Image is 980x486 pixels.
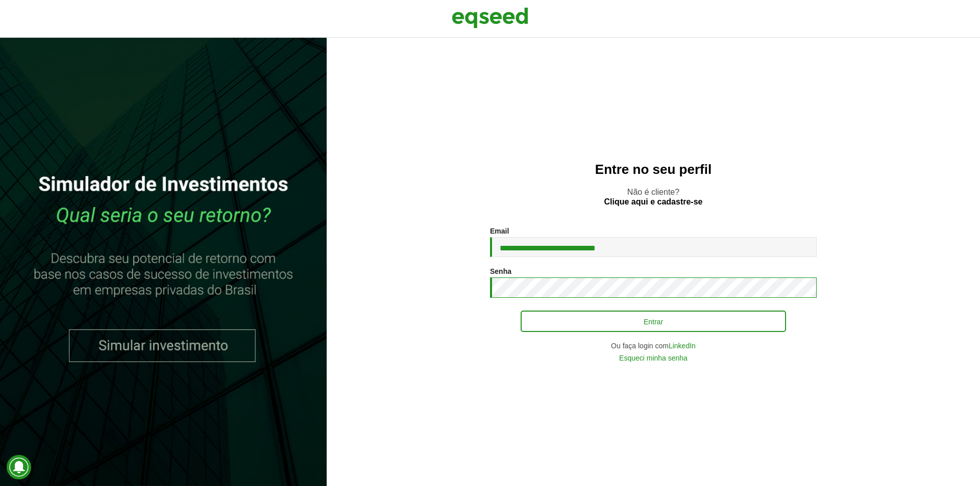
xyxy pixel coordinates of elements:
a: Esqueci minha senha [619,354,688,362]
label: Email [490,227,509,235]
p: Não é cliente? [347,187,960,207]
div: Ou faça login com [490,342,817,349]
h2: Entre no seu perfil [347,162,960,177]
label: Senha [490,268,511,275]
button: Entrar [521,311,786,332]
a: LinkedIn [669,342,696,349]
a: Clique aqui e cadastre-se [604,198,703,206]
img: EqSeed Logo [452,5,528,31]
